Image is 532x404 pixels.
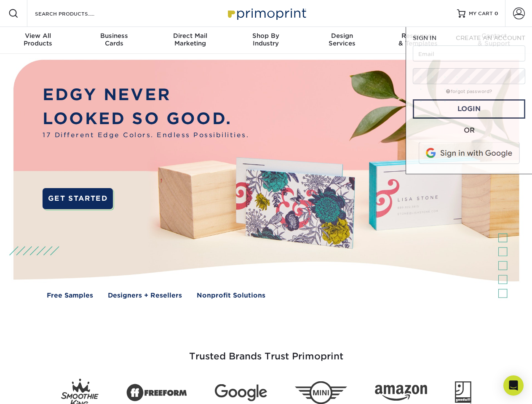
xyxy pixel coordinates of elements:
[34,8,116,19] input: SEARCH PRODUCTS.....
[197,291,265,300] a: Nonprofit Solutions
[76,32,152,47] div: Cards
[228,32,304,40] span: Shop By
[152,27,228,54] a: Direct MailMarketing
[455,381,471,404] img: Goodwill
[152,32,228,40] span: Direct Mail
[108,291,182,300] a: Designers + Resellers
[380,32,456,40] span: Resources
[413,45,525,61] input: Email
[469,10,493,17] span: MY CART
[446,89,492,94] a: forgot password?
[215,384,267,401] img: Google
[380,27,456,54] a: Resources& Templates
[304,27,380,54] a: DesignServices
[503,375,524,396] div: Open Intercom Messenger
[413,99,525,119] a: Login
[43,188,113,209] a: GET STARTED
[413,125,525,136] div: OR
[152,32,228,47] div: Marketing
[76,32,152,40] span: Business
[43,107,249,131] p: LOOKED SO GOOD.
[456,35,525,41] span: CREATE AN ACCOUNT
[47,291,93,300] a: Free Samples
[43,83,249,107] p: EDGY NEVER
[304,32,380,40] span: Design
[2,378,72,401] iframe: Google Customer Reviews
[495,11,498,16] span: 0
[380,32,456,47] div: & Templates
[304,32,380,47] div: Services
[413,35,436,41] span: SIGN IN
[228,27,304,54] a: Shop ByIndustry
[76,27,152,54] a: BusinessCards
[228,32,304,47] div: Industry
[375,385,427,401] img: Amazon
[224,4,308,22] img: Primoprint
[43,130,249,140] span: 17 Different Edge Colors. Endless Possibilities.
[20,331,513,372] h3: Trusted Brands Trust Primoprint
